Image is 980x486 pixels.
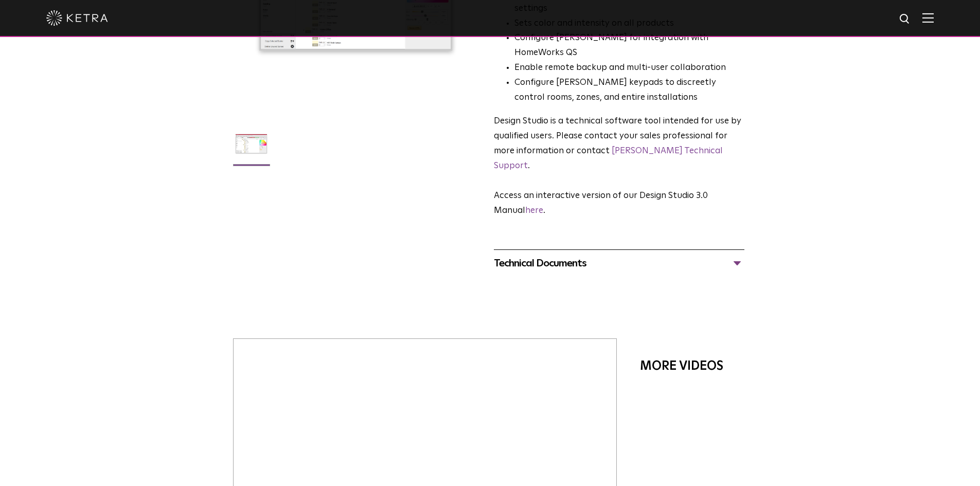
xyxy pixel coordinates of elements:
[494,114,744,174] p: Design Studio is a technical software tool intended for use by qualified users. Please contact yo...
[514,61,744,76] li: Enable remote backup and multi-user collaboration
[494,255,744,272] div: Technical Documents
[899,13,912,26] img: search icon
[514,31,744,61] li: Configure [PERSON_NAME] for integration with HomeWorks QS
[494,147,723,170] a: [PERSON_NAME] Technical Support
[46,10,108,26] img: ketra-logo-2019-white
[514,76,744,105] li: Configure [PERSON_NAME] keypads to discreetly control rooms, zones, and entire installations
[525,206,543,215] a: here
[494,189,744,219] p: Access an interactive version of our Design Studio 3.0 Manual .
[231,124,271,171] img: DS-2.0
[922,13,934,23] img: Hamburger%20Nav.svg
[640,354,732,379] div: More Videos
